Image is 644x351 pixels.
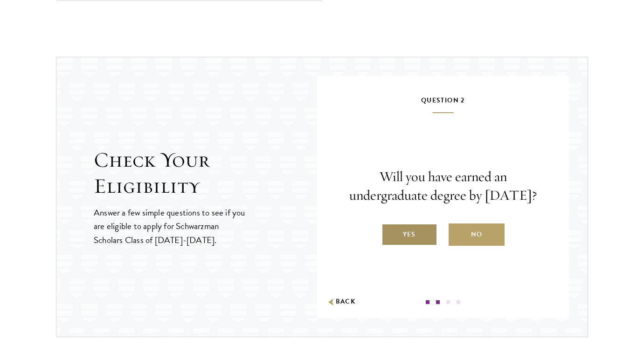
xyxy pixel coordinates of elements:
[345,168,541,205] p: Will you have earned an undergraduate degree by [DATE]?
[345,94,541,113] h5: Question 2
[326,297,356,307] button: Back
[94,147,317,199] h2: Check Your Eligibility
[449,223,505,246] label: No
[94,206,246,246] p: Answer a few simple questions to see if you are eligible to apply for Schwarzman Scholars Class o...
[381,223,437,246] label: Yes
